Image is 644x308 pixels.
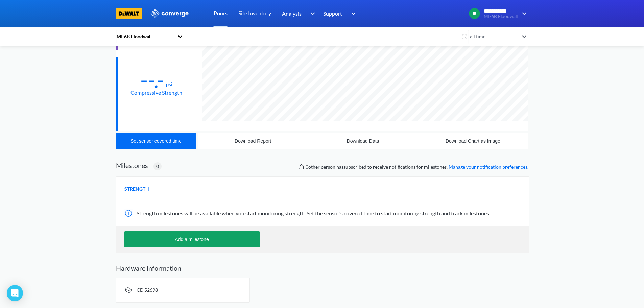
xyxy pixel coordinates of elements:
img: notifications-icon.svg [297,163,306,171]
span: MI-6B Floodwall [484,14,518,19]
button: Download Chart as Image [418,133,528,149]
img: downArrow.svg [518,9,528,18]
div: --.- [140,71,164,88]
span: 0 [156,163,159,170]
span: Analysis [282,9,302,18]
span: STRENGTH [124,185,149,193]
a: Manage your notification preferences. [449,164,528,170]
span: Support [323,9,342,18]
img: branding logo [116,8,142,19]
a: branding logo [116,8,150,19]
div: Compressive Strength [130,88,182,97]
button: Download Data [308,133,418,149]
img: logo_ewhite.svg [150,9,189,18]
h2: Hardware information [116,264,528,272]
div: all time [468,33,519,40]
div: Download Data [347,138,379,144]
button: Download Report [198,133,308,149]
span: CE-52698 [137,287,158,293]
button: Set sensor covered time [116,133,196,149]
img: downArrow.svg [347,9,358,18]
div: MI-6B Floodwall [116,33,174,40]
img: signal-icon.svg [124,286,133,294]
span: person has subscribed to receive notifications for milestones. [306,163,528,171]
div: Set sensor covered time [130,138,182,144]
div: Open Intercom Messenger [7,285,23,301]
h2: Milestones [116,161,148,169]
span: 0 other [306,164,320,170]
img: icon-clock.svg [461,33,468,40]
div: Download Report [235,138,271,144]
button: Add a milestone [124,231,260,247]
div: Download Chart as Image [446,138,500,144]
span: Strength milestones will be available when you start monitoring strength. Set the sensor’s covere... [137,210,490,216]
img: downArrow.svg [306,9,317,18]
